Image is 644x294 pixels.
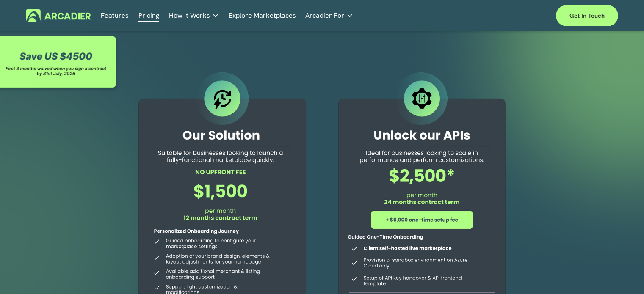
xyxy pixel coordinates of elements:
[169,10,210,22] span: How It Works
[26,9,91,22] img: Arcadier
[556,5,618,26] a: Get in touch
[229,9,296,22] a: Explore Marketplaces
[169,9,219,22] a: folder dropdown
[305,9,353,22] a: folder dropdown
[101,9,129,22] a: Features
[305,10,344,22] span: Arcadier For
[138,9,159,22] a: Pricing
